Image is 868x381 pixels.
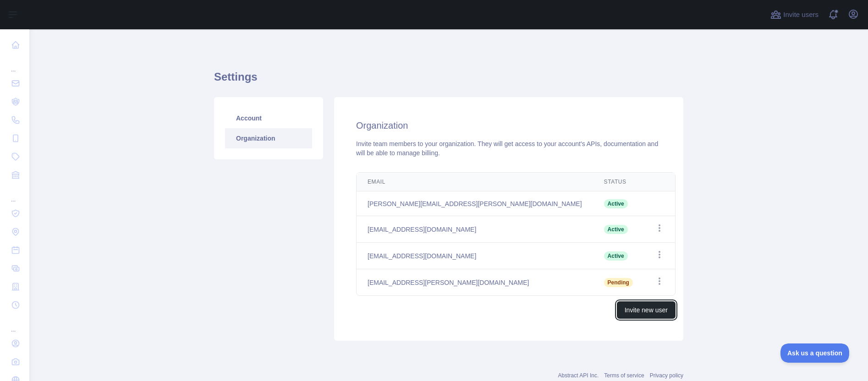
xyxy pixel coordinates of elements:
a: Terms of service [604,372,644,379]
span: Active [604,199,628,208]
span: Invite users [783,10,819,20]
h2: Organization [356,119,661,132]
div: ... [7,55,22,73]
a: Account [225,108,312,128]
td: [EMAIL_ADDRESS][PERSON_NAME][DOMAIN_NAME] [357,269,593,296]
span: Active [604,225,628,234]
div: ... [7,185,22,203]
span: Pending [604,278,633,287]
div: ... [7,315,22,333]
th: Email [357,173,593,191]
th: Status [593,173,644,191]
button: Invite new user [617,301,676,319]
a: Privacy policy [650,372,683,379]
td: [EMAIL_ADDRESS][DOMAIN_NAME] [357,243,593,269]
td: [EMAIL_ADDRESS][DOMAIN_NAME] [357,216,593,243]
h1: Settings [214,70,683,92]
td: [PERSON_NAME][EMAIL_ADDRESS][PERSON_NAME][DOMAIN_NAME] [357,191,593,216]
span: Active [604,251,628,261]
button: Invite users [769,7,820,22]
a: Organization [225,128,312,148]
div: Invite team members to your organization. They will get access to your account's APIs, documentat... [356,139,661,158]
a: Abstract API Inc. [558,372,599,379]
iframe: Toggle Customer Support [780,343,850,363]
